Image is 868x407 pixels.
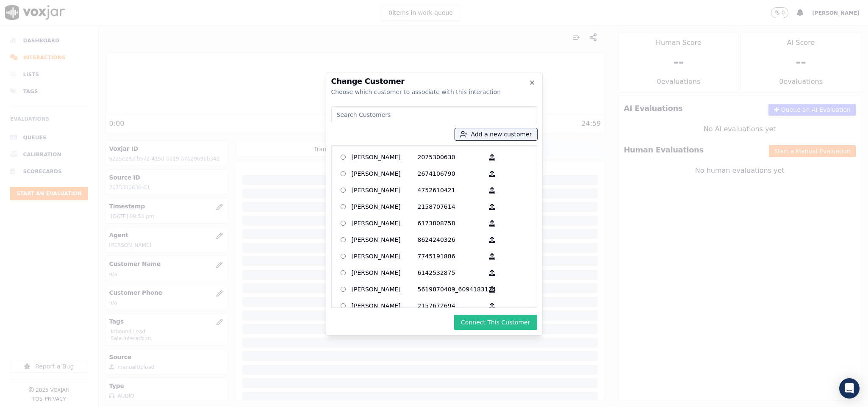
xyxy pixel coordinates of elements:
input: [PERSON_NAME] 2674106790 [341,171,346,177]
button: [PERSON_NAME] 4752610421 [484,184,500,197]
button: [PERSON_NAME] 6173808758 [484,217,500,230]
p: 5619870409_6094183124 [418,283,484,296]
div: Choose which customer to associate with this interaction [331,88,537,96]
button: Connect This Customer [454,315,537,330]
button: [PERSON_NAME] 2158707614 [484,200,500,213]
button: Add a new customer [455,128,537,140]
button: [PERSON_NAME] 6142532875 [484,266,500,280]
h2: Change Customer [331,78,537,85]
p: 2075300630 [418,151,484,164]
p: [PERSON_NAME] [352,200,418,213]
p: [PERSON_NAME] [352,299,418,313]
button: [PERSON_NAME] 2674106790 [484,167,500,180]
p: 8624240326 [418,233,484,246]
p: [PERSON_NAME] [352,283,418,296]
input: [PERSON_NAME] 2157672694 [341,303,346,309]
input: [PERSON_NAME] 6173808758 [341,221,346,226]
input: [PERSON_NAME] 2158707614 [341,204,346,210]
input: Search Customers [331,106,537,123]
p: 2674106790 [418,167,484,180]
p: 2157672694 [418,299,484,313]
p: [PERSON_NAME] [352,217,418,230]
input: [PERSON_NAME] 6142532875 [341,270,346,276]
input: [PERSON_NAME] 2075300630 [341,155,346,160]
p: 4752610421 [418,184,484,197]
p: 6142532875 [418,266,484,280]
p: [PERSON_NAME] [352,167,418,180]
input: [PERSON_NAME] 4752610421 [341,188,346,193]
input: [PERSON_NAME] 8624240326 [341,237,346,243]
button: [PERSON_NAME] 5619870409_6094183124 [484,283,500,296]
p: [PERSON_NAME] [352,184,418,197]
p: 6173808758 [418,217,484,230]
div: Open Intercom Messenger [839,378,860,399]
button: [PERSON_NAME] 2157672694 [484,299,500,313]
p: [PERSON_NAME] [352,151,418,164]
p: [PERSON_NAME] [352,250,418,263]
p: [PERSON_NAME] [352,266,418,280]
input: [PERSON_NAME] 5619870409_6094183124 [341,287,346,292]
p: [PERSON_NAME] [352,233,418,246]
button: [PERSON_NAME] 2075300630 [484,151,500,164]
button: [PERSON_NAME] 8624240326 [484,233,500,246]
p: 7745191886 [418,250,484,263]
p: 2158707614 [418,200,484,213]
button: [PERSON_NAME] 7745191886 [484,250,500,263]
input: [PERSON_NAME] 7745191886 [341,254,346,259]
